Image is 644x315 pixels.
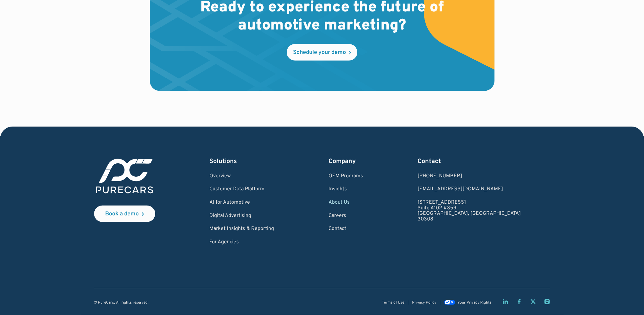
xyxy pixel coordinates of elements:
[94,301,149,305] div: © PureCars. All rights reserved.
[210,157,274,166] div: Solutions
[210,240,274,245] a: For Agencies
[382,301,404,305] a: Terms of Use
[210,187,274,192] a: Customer Data Platform
[210,213,274,219] a: Digital Advertising
[105,211,139,217] div: Book a demo
[329,157,363,166] div: Company
[418,200,521,222] a: [STREET_ADDRESS]Suite A102 #359[GEOGRAPHIC_DATA], [GEOGRAPHIC_DATA]30308
[210,174,274,179] a: Overview
[530,299,536,305] a: Twitter X page
[502,299,508,305] a: LinkedIn page
[418,174,521,179] div: [PHONE_NUMBER]
[544,299,550,305] a: Instagram page
[287,44,357,61] a: Schedule your demo
[444,300,492,305] a: Your Privacy Rights
[210,226,274,232] a: Market Insights & Reporting
[329,187,363,192] a: Insights
[516,299,522,305] a: Facebook page
[418,187,521,192] a: Email us
[329,226,363,232] a: Contact
[329,213,363,219] a: Careers
[94,157,155,195] img: purecars logo
[458,301,492,305] div: Your Privacy Rights
[418,157,521,166] div: Contact
[210,200,274,206] a: AI for Automotive
[94,206,155,222] a: Book a demo
[329,200,363,206] a: About Us
[293,50,346,56] div: Schedule your demo
[412,301,436,305] a: Privacy Policy
[329,174,363,179] a: OEM Programs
